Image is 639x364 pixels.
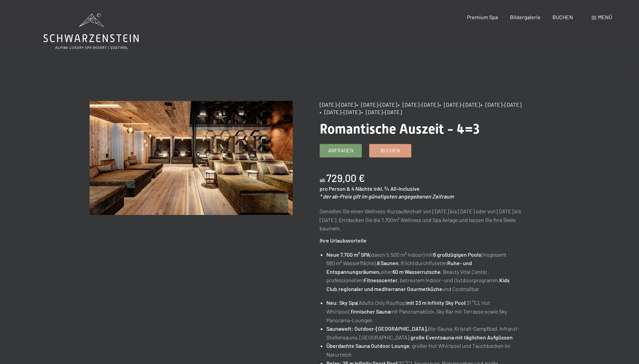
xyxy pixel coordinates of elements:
em: * der ab-Preis gilt im günstigsten angegebenen Zeitraum [320,193,454,199]
span: • [DATE]–[DATE] [439,101,480,108]
li: , großer Hot Whirlpool und Tauchbecken im Naturteich [326,341,522,359]
strong: Ruhe- und Entspannungsräumen, [326,260,472,275]
span: inkl. ¾ All-Inclusive [374,185,420,192]
li: (Adults Only Rooftop) (31 °C), Hot Whirlpool, mit Panoramablick, Sky Bar mit Terrasse sowie Sky P... [326,298,522,324]
span: [DATE]–[DATE] [320,101,356,108]
span: • [DATE]–[DATE] [398,101,439,108]
strong: Saunawelt: Outdoor-[GEOGRAPHIC_DATA], [326,325,428,332]
b: 729,00 € [326,172,365,184]
img: Romantische Auszeit - 4=3 [90,101,293,215]
span: Buchen [381,147,400,154]
li: Bio-Sauna, Kristall-Dampfbad, Infrarot-Stollensauna, [GEOGRAPHIC_DATA], [326,324,522,341]
strong: Kids Club [326,277,510,292]
a: Buchen [370,144,411,157]
span: Menü [598,14,612,20]
a: Premium Spa [467,14,498,20]
strong: 8 Saunen [377,260,398,266]
strong: Überdachte Sauna Outdoor Lounge [326,342,410,349]
strong: 60 m Wasserrutsche [392,268,441,275]
a: Anfragen [320,144,361,157]
strong: regionaler und mediterraner Gourmetküche [339,286,442,292]
li: (davon 5.500 m² indoor) mit (insgesamt 680 m² Wasserfläche), , 8 lichtdurchfluteten einer , Beaut... [326,250,522,293]
strong: Fitnesscenter [364,277,397,283]
strong: finnischer Sauna [351,308,390,315]
strong: Ihre Urlaubsvorteile [320,237,366,244]
span: • [DATE]–[DATE] [356,101,397,108]
strong: Neue 7.700 m² SPA [326,251,370,258]
strong: mit 23 m Infinity Sky Pool [407,299,465,306]
a: Bildergalerie [510,14,541,20]
span: • [DATE]–[DATE] [361,109,402,115]
span: ab [320,177,325,183]
span: • [DATE]–[DATE] [481,101,521,108]
a: BUCHEN [552,14,573,20]
strong: Neu: Sky Spa [326,299,357,306]
span: pro Person & [320,185,350,192]
strong: 6 großzügigen Pools [433,251,481,258]
span: 4 Nächte [351,185,373,192]
span: • [DATE]–[DATE] [320,109,360,115]
span: Anfragen [328,147,353,154]
p: Genießen Sie einen Wellness-Kurzaufenthalt von [DATE] bis [DATE] oder von [DATE] bis [DATE]. Entd... [320,207,523,233]
strong: große Eventsauna mit täglichen Aufgüssen [411,334,513,340]
span: Romantische Auszeit - 4=3 [320,121,480,137]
